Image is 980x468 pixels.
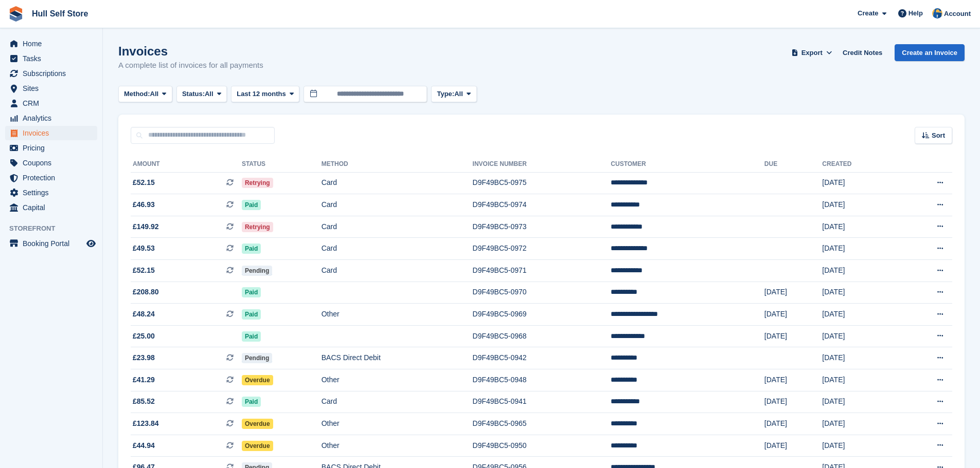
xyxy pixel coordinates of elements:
span: Sites [23,81,84,96]
span: All [150,89,159,99]
a: menu [5,36,97,51]
span: Pending [242,353,272,363]
th: Amount [131,156,242,173]
span: Coupons [23,156,84,170]
td: [DATE] [764,435,822,457]
td: D9F49BC5-0969 [473,304,611,326]
span: £44.94 [133,440,155,451]
span: Storefront [9,223,102,234]
td: Card [322,391,473,413]
a: menu [5,141,97,155]
td: Other [322,435,473,457]
span: Export [801,48,823,58]
button: Last 12 months [231,86,299,103]
a: menu [5,51,97,66]
span: £25.00 [133,331,155,342]
td: D9F49BC5-0974 [473,194,611,216]
a: menu [5,156,97,170]
td: Card [322,260,473,282]
a: Hull Self Store [28,5,92,22]
img: stora-icon-8386f47178a22dfd0bd8f6a31ec36ba5ce8667c1dd55bd0f319d3a0aa187defe.svg [8,6,24,22]
a: menu [5,236,97,251]
td: [DATE] [764,282,822,304]
td: [DATE] [822,304,897,326]
span: Home [23,36,84,51]
a: menu [5,66,97,81]
td: D9F49BC5-0975 [473,172,611,194]
span: Sort [932,130,945,141]
span: Retrying [242,178,273,188]
td: [DATE] [822,260,897,282]
td: D9F49BC5-0965 [473,413,611,435]
span: Last 12 months [237,89,286,99]
a: Preview store [85,237,97,250]
span: Overdue [242,419,273,429]
span: Overdue [242,375,273,385]
span: Capital [23,200,84,215]
span: £123.84 [133,418,159,429]
td: Card [322,172,473,194]
th: Status [242,156,322,173]
span: Status: [182,89,205,99]
button: Status: All [176,86,227,103]
span: Paid [242,200,261,210]
img: Hull Self Store [932,8,942,18]
th: Due [764,156,822,173]
td: [DATE] [822,369,897,391]
a: menu [5,81,97,96]
td: [DATE] [822,413,897,435]
h1: Invoices [118,44,263,58]
td: Other [322,304,473,326]
span: £23.98 [133,352,155,363]
th: Created [822,156,897,173]
span: £208.80 [133,287,159,297]
span: Settings [23,185,84,200]
th: Invoice Number [473,156,611,173]
a: menu [5,200,97,215]
span: Protection [23,171,84,185]
td: [DATE] [822,194,897,216]
span: £52.15 [133,265,155,276]
a: menu [5,171,97,185]
span: Paid [242,287,261,297]
td: [DATE] [764,391,822,413]
span: Type: [437,89,454,99]
td: [DATE] [764,413,822,435]
span: £41.29 [133,375,155,385]
span: £48.24 [133,309,155,320]
td: D9F49BC5-0973 [473,216,611,238]
td: D9F49BC5-0941 [473,391,611,413]
span: Analytics [23,111,84,125]
td: [DATE] [764,304,822,326]
td: Card [322,194,473,216]
a: menu [5,185,97,200]
span: Account [944,9,971,19]
td: D9F49BC5-0942 [473,347,611,369]
span: £149.92 [133,221,159,232]
a: menu [5,111,97,125]
span: All [205,89,213,99]
td: [DATE] [764,325,822,347]
span: Paid [242,309,261,320]
span: Paid [242,244,261,254]
span: Paid [242,397,261,407]
td: D9F49BC5-0968 [473,325,611,347]
td: [DATE] [822,435,897,457]
button: Export [789,44,834,61]
span: Retrying [242,222,273,232]
button: Type: All [431,86,476,103]
td: D9F49BC5-0950 [473,435,611,457]
td: [DATE] [822,347,897,369]
td: [DATE] [822,172,897,194]
span: Create [858,8,878,18]
span: All [454,89,463,99]
td: [DATE] [822,325,897,347]
span: Method: [124,89,150,99]
span: £52.15 [133,177,155,188]
span: Help [908,8,923,18]
span: CRM [23,96,84,110]
td: [DATE] [822,238,897,260]
td: D9F49BC5-0948 [473,369,611,391]
span: £49.53 [133,243,155,254]
span: Tasks [23,51,84,66]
